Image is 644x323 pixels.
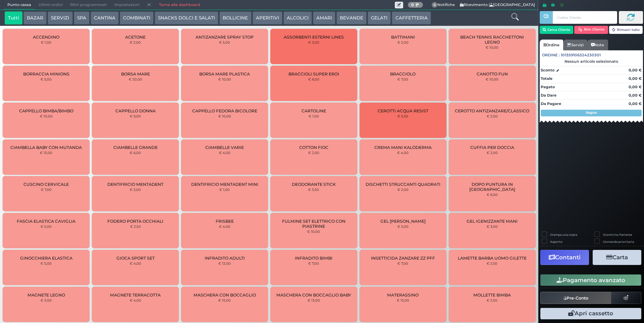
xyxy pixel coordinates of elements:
small: € 10,00 [40,114,53,118]
button: CANTINA [91,11,119,25]
small: € 13,00 [308,298,320,302]
span: ACCENDINO [33,35,59,40]
small: € 6,00 [308,77,319,81]
button: Contanti [540,250,589,265]
span: BEACH TENNIS RACCHETTONI LEGNO [454,35,530,45]
label: Scontrino Parlante [603,232,632,237]
span: CAPPELLO FEDORA BICOLORE [192,108,257,113]
span: Ritiri programmati [66,0,110,10]
input: Codice Cliente [553,11,617,24]
small: € 2,00 [487,114,498,118]
button: Rimuovi tutto [609,26,643,34]
small: € 4,00 [397,151,409,155]
label: Stampa una copia [550,232,577,237]
small: € 5,00 [41,77,52,81]
button: COMBINATI [120,11,154,25]
span: GINOCCHIERA ELASTICA [20,256,72,261]
a: Note [587,40,608,50]
a: Ordine [540,40,563,50]
span: ACETONE [125,35,146,40]
small: € 5,00 [41,224,52,228]
button: SNACKS DOLCI E SALATI [155,11,218,25]
button: Cerca Cliente [540,26,574,34]
span: CIAMBELLA BABY CON MUTANDA [10,145,82,150]
small: € 3,00 [41,298,52,302]
small: € 2,00 [308,151,319,155]
span: DISCHETTI STRUCCANTI QUADRATI [366,182,440,187]
small: € 15,00 [218,298,231,302]
span: MOLLETTE BIMBA [473,292,511,298]
button: Tutti [5,11,22,25]
span: FRISBEE [216,219,234,224]
small: € 10,00 [486,77,498,81]
span: GIOCA SPORT SET [116,256,155,261]
span: DOPO PUNTURA IN [GEOGRAPHIC_DATA] [454,182,530,192]
small: € 3,00 [130,187,141,192]
span: FASCIA ELASTICA CAVIGLIA [17,219,75,224]
small: € 3,00 [487,224,498,228]
a: Torna alla dashboard [155,0,204,10]
button: ALCOLICI [283,11,312,25]
small: € 2,50 [487,298,497,302]
strong: Pagato [541,85,555,89]
span: FULMINE SET ELETTRICO CON PIASTRINE [276,219,352,229]
span: ANTIZANZARE SPRAY STOP [196,35,254,40]
span: LAMETTE BARBA UOMO GILETTE [458,256,527,261]
a: Servizi [563,40,587,50]
small: € 15,00 [40,151,52,155]
span: ASSORBENTI ESTERNI LINES [284,35,344,40]
span: CAPPELLO DONNA [115,108,156,113]
small: € 4,00 [130,298,141,302]
span: BRACCIOLO [390,71,416,76]
small: € 7,00 [41,187,52,192]
span: Punto cassa [4,0,35,10]
span: CUFFIA PER DOCCIA [470,145,514,150]
span: INFRADITO ADULTI [205,256,245,261]
strong: 0,00 € [629,85,642,89]
span: COTTON FIOC [299,145,328,150]
span: MASCHERA CON BOCCAGLIO BABY [276,292,351,298]
small: € 7,00 [397,77,408,81]
small: € 2,00 [130,40,141,44]
small: € 6,00 [487,193,498,197]
strong: Segue [586,110,597,115]
label: Comanda prioritaria [603,239,634,244]
span: MATERASSINO [387,292,419,298]
small: € 15,00 [397,298,409,302]
small: € 2,50 [487,261,497,265]
small: € 10,00 [307,229,320,233]
small: € 10,00 [486,45,498,49]
small: € 10,00 [218,114,231,118]
button: BAZAR [23,11,47,25]
small: € 3,50 [308,187,319,192]
span: Impostazioni [111,0,143,10]
strong: 0,00 € [629,76,642,81]
strong: Totale [541,76,552,81]
span: BORSA MARE PLASTICA [199,71,250,76]
strong: 0,00 € [629,93,642,98]
small: € 4,00 [219,151,230,155]
small: € 2,00 [487,151,498,155]
small: € 2,50 [130,224,141,228]
small: € 6,00 [130,151,141,155]
small: € 4,00 [219,224,230,228]
button: Rim. Cliente [574,26,608,34]
small: € 5,00 [397,224,409,228]
small: € 1,00 [309,114,319,118]
small: € 12,00 [218,261,231,265]
small: € 1,00 [219,187,230,192]
strong: 0,00 € [629,101,642,106]
span: MASCHERA CON BOCCAGLIO [194,292,256,298]
span: MAGNETE LEGNO [28,292,65,298]
button: GELATI [368,11,391,25]
span: CANOTTO FUN [477,71,508,76]
span: CIAMBELLE VARIE [205,145,244,150]
small: € 2,00 [397,187,409,192]
span: CREMA MANI KALODERMA [374,145,432,150]
small: € 7,00 [308,261,319,265]
button: Apri cassetto [540,308,641,319]
button: SPA [74,11,90,25]
span: BATTIMANI [391,35,415,40]
strong: Da Dare [541,93,556,98]
span: BORSA MARE [121,71,150,76]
